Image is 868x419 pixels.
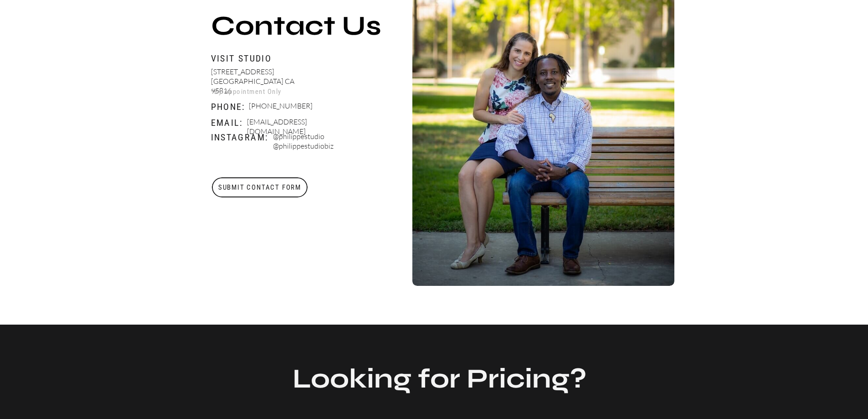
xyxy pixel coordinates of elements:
[211,132,244,142] p: Instagram:
[211,12,471,44] h2: Contact Us
[247,117,354,129] p: [EMAIL_ADDRESS][DOMAIN_NAME]
[249,101,308,113] p: [PHONE_NUMBER]
[211,53,390,63] p: Visit Studio
[211,88,287,98] p: *By Appointment Only
[211,101,258,112] p: Phone:
[211,67,303,90] p: [STREET_ADDRESS] [GEOGRAPHIC_DATA] CA 95816
[211,117,244,128] p: Email:
[211,177,308,197] a: Submit Contact Form
[273,132,380,153] p: @philippestudio @philippestudiobiz
[292,367,588,417] h2: Looking for Pricing?
[674,12,697,21] a: BLOG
